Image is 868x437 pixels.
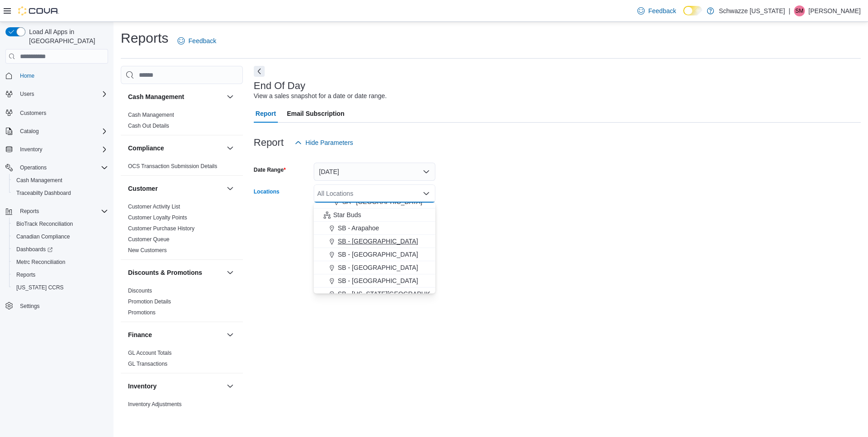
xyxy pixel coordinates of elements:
[13,269,39,280] a: Reports
[13,244,108,255] span: Dashboards
[128,144,164,153] h3: Compliance
[128,330,152,339] h3: Finance
[254,166,286,174] label: Date Range
[16,284,64,291] span: [US_STATE] CCRS
[174,32,220,50] a: Feedback
[333,210,361,219] span: Star Buds
[225,91,236,102] button: Cash Management
[2,143,112,156] button: Inventory
[16,271,35,278] span: Reports
[128,382,223,391] button: Inventory
[128,268,202,277] h3: Discounts & Promotions
[16,126,42,137] button: Catalog
[225,143,236,154] button: Compliance
[9,230,112,243] button: Canadian Compliance
[683,6,702,15] input: Dark Mode
[13,175,108,186] span: Cash Management
[121,201,243,259] div: Customer
[225,329,236,340] button: Finance
[423,190,430,197] button: Close list of options
[128,298,171,305] a: Promotion Details
[338,223,379,233] span: SB - Arapahoe
[16,189,71,197] span: Traceabilty Dashboard
[16,162,50,173] button: Operations
[128,401,182,407] a: Inventory Adjustments
[2,106,112,119] button: Customers
[188,36,216,45] span: Feedback
[13,188,74,199] a: Traceabilty Dashboard
[2,205,112,218] button: Reports
[128,360,168,367] span: GL Transactions
[338,237,418,246] span: SB - [GEOGRAPHIC_DATA]
[9,174,112,187] button: Cash Management
[128,401,182,408] span: Inventory Adjustments
[121,161,243,175] div: Compliance
[225,267,236,278] button: Discounts & Promotions
[16,220,73,228] span: BioTrack Reconciliation
[20,303,39,310] span: Settings
[225,183,236,194] button: Customer
[9,187,112,199] button: Traceabilty Dashboard
[128,225,195,232] span: Customer Purchase History
[9,218,112,230] button: BioTrack Reconciliation
[128,361,168,367] a: GL Transactions
[128,184,158,193] h3: Customer
[13,231,108,242] span: Canadian Compliance
[16,177,62,184] span: Cash Management
[16,206,43,217] button: Reports
[13,282,108,293] span: Washington CCRS
[2,161,112,174] button: Operations
[2,125,112,138] button: Catalog
[16,89,38,99] button: Users
[128,330,223,339] button: Finance
[16,246,53,253] span: Dashboards
[128,111,174,119] span: Cash Management
[5,65,108,336] nav: Complex example
[128,382,157,391] h3: Inventory
[306,138,353,147] span: Hide Parameters
[225,381,236,392] button: Inventory
[9,281,112,294] button: [US_STATE] CCRS
[128,112,174,118] a: Cash Management
[20,146,42,153] span: Inventory
[128,247,167,253] a: New Customers
[13,218,108,229] span: BioTrack Reconciliation
[314,248,435,261] button: SB - [GEOGRAPHIC_DATA]
[128,203,180,210] span: Customer Activity List
[254,80,306,91] h3: End Of Day
[16,300,108,312] span: Settings
[128,247,167,254] span: New Customers
[128,214,187,221] span: Customer Loyalty Points
[13,269,108,280] span: Reports
[634,2,680,20] a: Feedback
[254,91,387,101] div: View a sales snapshot for a date or date range.
[16,70,38,81] a: Home
[128,349,172,357] span: GL Account Totals
[794,5,805,16] div: Sarah McDole
[128,350,172,356] a: GL Account Totals
[121,109,243,135] div: Cash Management
[291,134,357,152] button: Hide Parameters
[128,225,195,232] a: Customer Purchase History
[128,236,169,243] a: Customer Queue
[13,175,66,186] a: Cash Management
[338,276,418,285] span: SB - [GEOGRAPHIC_DATA]
[128,204,180,210] a: Customer Activity List
[13,244,56,255] a: Dashboards
[338,250,418,259] span: SB - [GEOGRAPHIC_DATA]
[128,92,223,101] button: Cash Management
[20,109,46,117] span: Customers
[20,72,35,79] span: Home
[20,128,39,135] span: Catalog
[338,263,418,272] span: SB - [GEOGRAPHIC_DATA]
[314,222,435,235] button: SB - Arapahoe
[16,144,46,155] button: Inventory
[16,107,108,118] span: Customers
[314,209,435,222] button: Star Buds
[13,257,108,268] span: Metrc Reconciliation
[121,29,168,47] h1: Reports
[16,162,108,173] span: Operations
[795,5,804,16] span: SM
[128,122,169,129] span: Cash Out Details
[128,309,156,316] span: Promotions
